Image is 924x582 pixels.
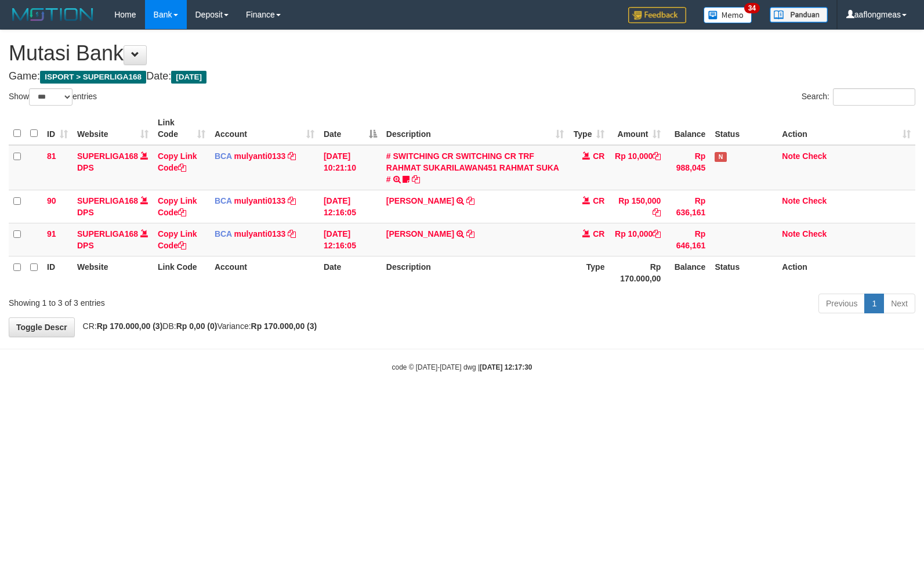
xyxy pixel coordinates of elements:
[288,229,296,238] a: Copy mulyanti0133 to clipboard
[609,112,665,145] th: Amount: activate to sort column ascending
[386,196,454,205] a: [PERSON_NAME]
[802,229,827,238] a: Check
[665,112,710,145] th: Balance
[593,229,604,238] span: CR
[73,112,153,145] th: Website: activate to sort column ascending
[386,229,454,238] a: [PERSON_NAME]
[158,151,197,172] a: Copy Link Code
[176,321,218,331] strong: Rp 0,00 (0)
[9,42,915,65] h1: Mutasi Bank
[609,190,665,223] td: Rp 150,000
[609,145,665,190] td: Rp 10,000
[9,71,915,82] h4: Game: Date:
[466,196,474,205] a: Copy ANDIK SUGIYONO to clipboard
[73,256,153,289] th: Website
[77,196,138,205] a: SUPERLIGA168
[802,88,915,106] label: Search:
[319,256,382,289] th: Date
[568,112,609,145] th: Type: activate to sort column ascending
[234,229,286,238] a: mulyanti0133
[153,256,210,289] th: Link Code
[653,229,661,238] a: Copy Rp 10,000 to clipboard
[47,229,56,238] span: 91
[568,256,609,289] th: Type
[777,256,915,289] th: Action
[770,7,828,23] img: panduan.png
[653,151,661,161] a: Copy Rp 10,000 to clipboard
[704,7,752,23] img: Button%20Memo.svg
[386,151,559,184] a: # SWITCHING CR SWITCHING CR TRF RAHMAT SUKARILAWAN451 RAHMAT SUKA #
[77,229,138,238] a: SUPERLIGA168
[319,145,382,190] td: [DATE] 10:21:10
[382,112,569,145] th: Description: activate to sort column ascending
[710,112,777,145] th: Status
[480,363,532,371] strong: [DATE] 12:17:30
[782,196,800,205] a: Note
[77,321,317,331] span: CR: DB: Variance:
[158,229,197,250] a: Copy Link Code
[234,196,286,205] a: mulyanti0133
[153,112,210,145] th: Link Code: activate to sort column ascending
[73,223,153,256] td: DPS
[97,321,163,331] strong: Rp 170.000,00 (3)
[392,363,532,371] small: code © [DATE]-[DATE] dwg |
[42,256,73,289] th: ID
[9,292,376,309] div: Showing 1 to 3 of 3 entries
[715,152,726,162] span: Has Note
[883,294,915,313] a: Next
[234,151,286,161] a: mulyanti0133
[251,321,317,331] strong: Rp 170.000,00 (3)
[9,88,97,106] label: Show entries
[9,6,97,23] img: MOTION_logo.png
[210,256,319,289] th: Account
[158,196,197,217] a: Copy Link Code
[319,190,382,223] td: [DATE] 12:16:05
[42,112,73,145] th: ID: activate to sort column ascending
[593,196,604,205] span: CR
[593,151,604,161] span: CR
[412,175,420,184] a: Copy # SWITCHING CR SWITCHING CR TRF RAHMAT SUKARILAWAN451 RAHMAT SUKA # to clipboard
[73,190,153,223] td: DPS
[665,145,710,190] td: Rp 988,045
[73,145,153,190] td: DPS
[782,151,800,161] a: Note
[288,196,296,205] a: Copy mulyanti0133 to clipboard
[215,196,232,205] span: BCA
[215,151,232,161] span: BCA
[653,208,661,217] a: Copy Rp 150,000 to clipboard
[215,229,232,238] span: BCA
[319,223,382,256] td: [DATE] 12:16:05
[466,229,474,238] a: Copy RIYO RAHMAN to clipboard
[77,151,138,161] a: SUPERLIGA168
[833,88,915,106] input: Search:
[288,151,296,161] a: Copy mulyanti0133 to clipboard
[665,223,710,256] td: Rp 646,161
[609,256,665,289] th: Rp 170.000,00
[665,190,710,223] td: Rp 636,161
[609,223,665,256] td: Rp 10,000
[29,88,73,106] select: Showentries
[818,294,865,313] a: Previous
[710,256,777,289] th: Status
[782,229,800,238] a: Note
[47,151,56,161] span: 81
[382,256,569,289] th: Description
[744,3,760,13] span: 34
[319,112,382,145] th: Date: activate to sort column descending
[171,71,206,84] span: [DATE]
[665,256,710,289] th: Balance
[864,294,884,313] a: 1
[777,112,915,145] th: Action: activate to sort column ascending
[802,151,827,161] a: Check
[802,196,827,205] a: Check
[40,71,146,84] span: ISPORT > SUPERLIGA168
[47,196,56,205] span: 90
[210,112,319,145] th: Account: activate to sort column ascending
[9,317,75,337] a: Toggle Descr
[628,7,686,23] img: Feedback.jpg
